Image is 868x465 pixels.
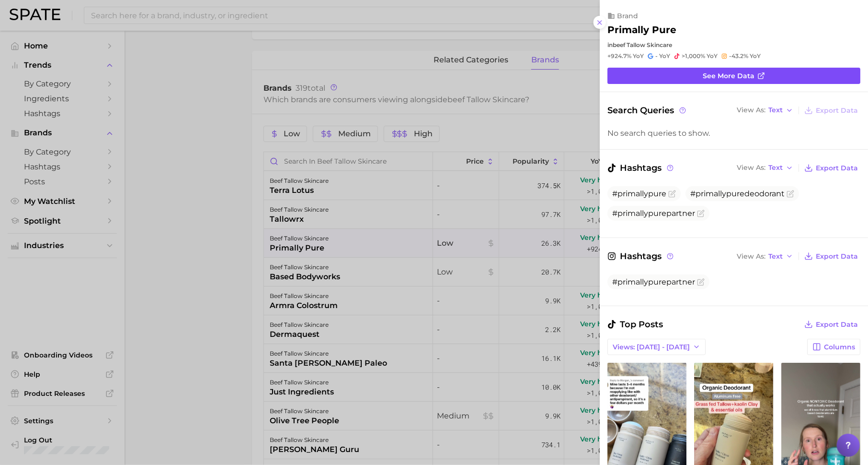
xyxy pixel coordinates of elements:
[612,189,666,198] span: #primallypure
[768,254,783,259] span: Text
[612,209,695,218] span: #primallypurepartner
[807,339,860,355] button: Columns
[607,52,631,60] span: +924.7%
[816,252,858,261] span: Export Data
[613,41,672,48] span: beef tallow skincare
[612,277,695,286] span: #primallypurepartner
[607,68,860,84] a: See more data
[737,107,765,113] span: View As
[802,104,860,117] button: Export Data
[607,339,706,355] button: Views: [DATE] - [DATE]
[802,318,860,331] button: Export Data
[707,52,718,60] span: YoY
[737,254,765,259] span: View As
[697,210,705,217] button: Flag as miscategorized or irrelevant
[768,107,783,113] span: Text
[659,52,670,60] span: YoY
[655,52,658,60] span: -
[729,52,748,60] span: -43.2%
[607,129,860,138] div: No search queries to show.
[668,190,676,198] button: Flag as miscategorized or irrelevant
[750,52,761,60] span: YoY
[734,104,796,117] button: View AsText
[690,189,785,198] span: #primallypuredeodorant
[703,72,754,80] span: See more data
[682,52,705,60] span: >1,000%
[607,41,860,48] div: in
[787,190,794,198] button: Flag as miscategorized or irrelevant
[737,165,765,170] span: View As
[734,162,796,174] button: View AsText
[633,52,644,60] span: YoY
[607,250,675,263] span: Hashtags
[734,250,796,262] button: View AsText
[607,161,675,175] span: Hashtags
[617,12,638,20] span: brand
[802,250,860,263] button: Export Data
[824,343,855,351] span: Columns
[816,321,858,329] span: Export Data
[816,164,858,172] span: Export Data
[613,343,690,351] span: Views: [DATE] - [DATE]
[802,161,860,175] button: Export Data
[816,107,858,115] span: Export Data
[607,104,687,117] span: Search Queries
[768,165,783,170] span: Text
[607,318,663,331] span: Top Posts
[607,24,676,36] h2: primally pure
[697,278,705,286] button: Flag as miscategorized or irrelevant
